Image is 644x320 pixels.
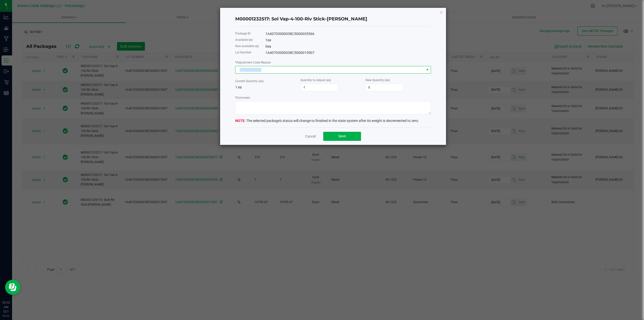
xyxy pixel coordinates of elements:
div: 0 [265,44,431,49]
input: 0 [301,84,338,91]
div: The selected package's status will change to finished in the state system after its weight is dec... [235,118,431,123]
iframe: Resource center [5,280,20,295]
div: 1A4070300003BC5000035566 [265,31,431,37]
a: Cancel [305,134,316,139]
input: 0 [366,84,403,91]
label: Adjustment Code Reason [235,60,271,65]
label: Available qty [235,38,253,42]
label: Current Quantity (ea) [235,79,264,83]
label: Comment [235,95,250,100]
button: Save [323,132,361,141]
label: New Quantity (ea) [366,78,390,82]
label: Quantity to Adjust (ea) [300,78,331,82]
h4: M00001232517: Sol Vap-4-100-Riv Stick-[PERSON_NAME] [235,16,431,22]
p: 1 ea [235,85,300,90]
div: 1 [265,38,431,43]
span: Save [338,134,346,138]
span: ea [267,38,271,42]
span: ea [267,44,271,48]
label: Package ID [235,31,251,36]
label: Non-available qty [235,44,259,48]
label: Lot Number [235,50,251,55]
div: 1A4070300003BC5000015907 [265,50,431,55]
span: Data Entry Error [235,66,424,73]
